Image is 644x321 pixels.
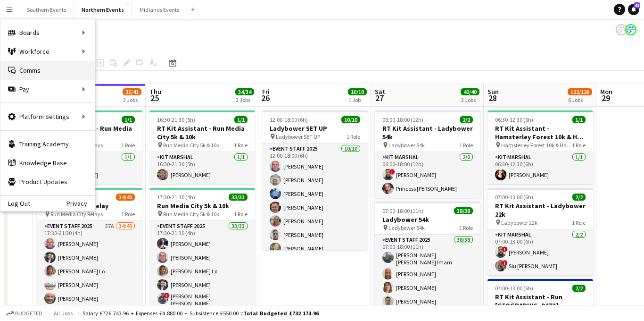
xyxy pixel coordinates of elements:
span: Ladybower 22k [501,219,537,226]
span: 16:30-21:30 (5h) [157,116,195,123]
span: Run Media City 5k & 10k [163,211,219,218]
h3: RT Kit Assistant - Run [GEOGRAPHIC_DATA] [487,293,593,310]
span: 07:00-18:00 (11h) [382,207,423,214]
span: ! [502,246,508,252]
span: 26 [261,93,270,103]
h3: RT Kit Assistant - Run Media City 5k & 10k [149,124,255,141]
app-job-card: 12:00-18:00 (6h)10/10Ladybower SET UP Ladybower SET UP1 RoleEvent Staff 202510/1012:00-18:00 (6h)... [262,110,368,250]
span: 35/41 [123,88,141,95]
span: 34/40 [116,194,135,201]
a: Log Out [0,200,30,207]
app-card-role: Kit Marshal2/206:00-18:00 (12h)![PERSON_NAME]Princess [PERSON_NAME] [375,152,480,198]
span: Run Media City Relays [50,211,103,218]
span: 1/1 [234,116,248,123]
span: 25 [148,93,161,103]
app-card-role: Kit Marshal1/106:30-12:30 (6h)[PERSON_NAME] [487,152,593,184]
span: 33/33 [229,194,248,201]
div: Salary £726 743.96 + Expenses £4 880.00 + Subsistence £550.00 = [83,310,319,317]
h3: RT Kit Assistant - Ladybower 22k [487,202,593,219]
span: 2/2 [460,116,473,123]
span: Thu [149,87,161,96]
a: Knowledge Base [0,153,95,172]
span: 2/2 [572,194,586,201]
button: Northern Events [74,0,132,19]
a: 41 [628,4,639,15]
span: 1/1 [572,116,586,123]
span: 34/34 [235,88,254,95]
span: Budgeted [15,310,42,317]
h3: RT Kit Assistant - Ladybower 54k [375,124,480,141]
h3: Ladybower SET UP [262,124,368,133]
app-user-avatar: RunThrough Events [616,24,627,35]
span: All jobs [52,310,74,317]
app-job-card: 07:00-13:00 (6h)2/2RT Kit Assistant - Ladybower 22k Ladybower 22k1 RoleKit Marshal2/207:00-13:00 ... [487,188,593,275]
div: Platform Settings [0,107,95,126]
span: ! [164,293,170,298]
div: 2 Jobs [461,96,479,103]
span: Fri [262,87,270,96]
app-card-role: Event Staff 202510/1012:00-18:00 (6h)[PERSON_NAME][PERSON_NAME][PERSON_NAME][PERSON_NAME][PERSON_... [262,144,368,299]
span: 29 [599,93,612,103]
span: 1 Role [234,142,248,149]
span: 1 Role [121,211,135,218]
span: 1 Role [572,219,586,226]
span: 2/2 [572,285,586,292]
button: Budgeted [5,308,44,319]
h3: Ladybower 54k [375,215,480,224]
span: 1 Role [121,142,135,149]
span: 12:00-18:00 (6h) [270,116,308,123]
app-user-avatar: RunThrough Events [625,24,636,35]
span: 06:00-18:00 (12h) [382,116,423,123]
div: 2 Jobs [236,96,254,103]
span: ! [389,169,395,175]
span: 10/10 [341,116,360,123]
button: Midlands Events [132,0,187,19]
div: 1 Job [348,96,366,103]
app-card-role: Kit Marshal1/116:30-21:30 (5h)[PERSON_NAME] [149,152,255,184]
span: 17:30-21:30 (4h) [157,194,195,201]
a: Product Updates [0,172,95,191]
span: 122/126 [568,88,592,95]
app-job-card: 16:30-21:30 (5h)1/1RT Kit Assistant - Run Media City 5k & 10k Run Media City 5k & 10k1 RoleKit Ma... [149,110,255,184]
span: 1 Role [459,142,473,149]
div: Workforce [0,42,95,61]
span: Total Budgeted £732 173.96 [243,310,319,317]
span: 40/40 [461,88,479,95]
span: ! [502,260,508,266]
div: 2 Jobs [123,96,141,103]
span: 1 Role [347,133,360,140]
span: 1 Role [572,142,586,149]
span: 10/10 [348,88,367,95]
span: 07:00-13:00 (6h) [495,194,533,201]
a: Privacy [66,200,95,207]
span: Mon [600,87,612,96]
span: 41 [634,2,640,8]
div: 6 Jobs [568,96,592,103]
div: Pay [0,80,95,99]
span: Ladybower SET UP [276,133,320,140]
span: Hamsterley Forest 10k & Half Marathon [501,142,572,149]
span: Ladybower 54k [388,142,425,149]
a: Comms [0,61,95,80]
div: 06:00-18:00 (12h)2/2RT Kit Assistant - Ladybower 54k Ladybower 54k1 RoleKit Marshal2/206:00-18:00... [375,110,480,198]
h3: RT Kit Assistant - Hamsterley Forest 10k & Half Marathon [487,124,593,141]
button: Southern Events [19,0,74,19]
span: Sat [375,87,385,96]
span: 27 [373,93,385,103]
span: Run Media City 5k & 10k [163,142,219,149]
h3: Run Media City 5k & 10k [149,202,255,210]
app-job-card: 06:30-12:30 (6h)1/1RT Kit Assistant - Hamsterley Forest 10k & Half Marathon Hamsterley Forest 10k... [487,110,593,184]
span: 38/38 [454,207,473,214]
app-card-role: Kit Marshal2/207:00-13:00 (6h)![PERSON_NAME]!Siu [PERSON_NAME] [487,229,593,275]
span: 1 Role [234,211,248,218]
span: 1/1 [122,116,135,123]
span: 1 Role [459,224,473,231]
span: Sun [487,87,499,96]
span: 28 [486,93,499,103]
a: Training Academy [0,135,95,153]
div: Boards [0,23,95,42]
